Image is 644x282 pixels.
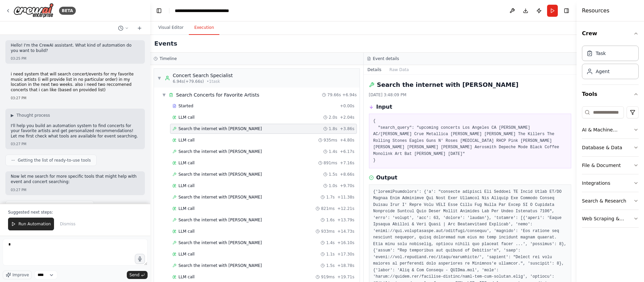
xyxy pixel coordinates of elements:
div: Database & Data [582,144,622,151]
span: Search the internet with [PERSON_NAME] [178,126,262,131]
div: Agent [596,68,609,75]
div: Search & Research [582,198,626,204]
button: Search & Research [582,192,639,210]
p: I'll help you build an automation system to find concerts for your favorite artists and get perso... [11,123,140,139]
button: Crew [582,24,639,43]
span: 1.1s [326,251,334,257]
span: + 11.38s [337,194,355,200]
span: Getting the list of ready-to-use tools [18,158,91,163]
span: Thought process [16,113,50,118]
span: ▼ [157,75,161,81]
span: + 2.04s [340,115,354,120]
span: + 16.10s [337,240,355,245]
span: + 8.66s [340,172,354,177]
span: Dismiss [60,221,75,227]
div: File & Document [582,162,621,169]
span: + 18.78s [337,263,355,268]
span: + 6.94s [342,92,357,98]
span: + 13.79s [337,217,355,223]
span: LLM call [178,251,195,257]
span: Improve [12,272,29,278]
span: + 19.71s [337,274,355,280]
img: Logo [13,3,54,18]
nav: breadcrumb [175,7,229,14]
span: 919ms [321,274,335,280]
div: Crew [582,43,639,84]
span: 933ms [321,229,335,234]
button: AI & Machine Learning [582,121,639,138]
button: Dismiss [57,218,79,230]
span: LLM call [178,229,195,234]
span: 1.8s [329,126,337,131]
h3: Output [376,174,397,182]
span: 2.0s [329,115,337,120]
span: Search the internet with [PERSON_NAME] [178,172,262,177]
span: LLM call [178,137,195,143]
div: Web Scraping & Browsing [582,215,633,222]
span: + 14.73s [337,229,355,234]
span: ▼ [162,92,166,98]
button: Details [364,65,386,74]
span: + 17.30s [337,251,355,257]
span: 1.4s [329,149,337,154]
button: Send [127,271,148,279]
span: Started [178,103,193,109]
p: Now let me search for more specific tools that might help with event and concert searching: [11,174,140,184]
p: Suggested next steps: [8,210,142,215]
p: Hello! I'm the CrewAI assistant. What kind of automation do you want to build? [11,43,140,53]
div: 03:27 PM [11,142,140,147]
span: + 9.70s [340,183,354,188]
span: + 6.17s [340,149,354,154]
div: AI & Machine Learning [582,126,633,133]
span: ▶ [11,113,14,118]
span: LLM call [178,160,195,166]
h4: Resources [582,7,609,15]
div: 03:27 PM [11,187,140,192]
span: Search the internet with [PERSON_NAME] [178,240,262,245]
h3: Input [376,103,392,111]
button: Integrations [582,174,639,192]
button: Run Automation [8,218,54,230]
span: Search the internet with [PERSON_NAME] [178,217,262,223]
button: Hide right sidebar [562,6,571,15]
button: Switch to previous chat [115,24,131,32]
div: Concert Search Specialist [173,72,233,79]
button: Execution [189,21,219,35]
span: Search the internet with [PERSON_NAME] [178,263,262,268]
button: File & Document [582,157,639,174]
span: Send [129,272,140,278]
span: Run Automation [18,221,51,227]
span: 1.5s [326,263,334,268]
span: LLM call [178,115,195,120]
button: Start a new chat [134,24,145,32]
h2: Search the internet with [PERSON_NAME] [377,80,519,90]
div: Search Concerts for Favorite Artists [176,92,259,98]
span: Search the internet with [PERSON_NAME] [178,149,262,154]
div: [DATE] 3:48:09 PM [369,92,572,98]
h3: Event details [373,56,399,61]
div: Tools [582,104,639,233]
span: 1.4s [326,240,334,245]
span: + 3.86s [340,126,354,131]
span: 1.0s [329,183,337,188]
span: • 1 task [207,79,220,84]
p: i need system that will search concert/events for my favorite music artists (i will provide list ... [11,72,140,93]
span: + 4.80s [340,137,354,143]
button: Improve [3,271,32,279]
div: 03:27 PM [11,96,140,101]
button: Database & Data [582,139,639,156]
span: 935ms [324,137,337,143]
div: Integrations [582,180,610,186]
button: Web Scraping & Browsing [582,210,639,227]
button: Tools [582,85,639,104]
span: 891ms [324,160,337,166]
h2: Events [154,39,177,48]
h3: Timeline [160,56,177,61]
span: LLM call [178,206,195,211]
button: Click to speak your automation idea [135,254,145,264]
div: 03:25 PM [11,56,140,61]
span: Search the internet with [PERSON_NAME] [178,194,262,200]
div: Task [596,50,606,57]
button: Visual Editor [153,21,189,35]
span: LLM call [178,183,195,188]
